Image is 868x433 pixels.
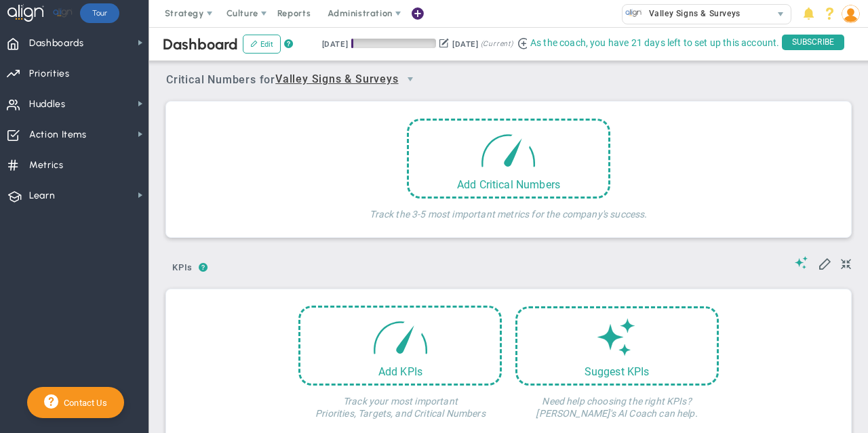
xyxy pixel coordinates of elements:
[642,5,741,22] span: Valley Signs & Surveys
[399,68,422,91] span: select
[275,71,399,88] span: Valley Signs & Surveys
[625,5,642,22] img: 33485.Company.photo
[795,256,808,269] span: Suggestions (AI Feature)
[166,257,199,281] button: KPIs
[29,90,66,119] span: Huddles
[818,256,831,270] span: Edit My KPIs
[165,8,204,18] span: Strategy
[328,8,392,18] span: Administration
[166,257,199,279] span: KPIs
[481,38,513,50] span: (Current)
[782,35,844,50] span: SUBSCRIBE
[370,199,647,220] h4: Track the 3-5 most important metrics for the company's success.
[409,178,608,191] div: Add Critical Numbers
[29,151,64,180] span: Metrics
[517,365,717,378] div: Suggest KPIs
[166,68,425,93] span: Critical Numbers for
[163,35,238,54] span: Dashboard
[29,29,84,58] span: Dashboards
[771,5,791,24] span: select
[226,8,258,18] span: Culture
[29,182,55,210] span: Learn
[351,39,436,48] div: Period Progress: 2% Day 2 of 90 with 88 remaining.
[29,60,70,88] span: Priorities
[452,38,478,50] div: [DATE]
[243,35,281,54] button: Edit
[298,386,502,419] h4: Track your most important Priorities, Targets, and Critical Numbers
[322,38,348,50] div: [DATE]
[515,386,719,419] h4: Need help choosing the right KPIs? [PERSON_NAME]'s AI Coach can help.
[300,365,500,378] div: Add KPIs
[58,398,107,408] span: Contact Us
[842,5,860,23] img: 161398.Person.photo
[530,35,779,51] span: As the coach, you have 21 days left to set up this account.
[29,121,87,149] span: Action Items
